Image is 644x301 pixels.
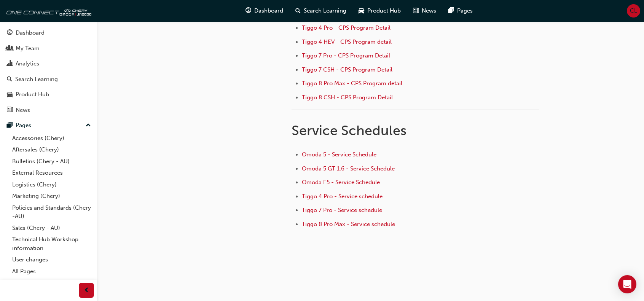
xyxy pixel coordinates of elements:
[3,72,94,86] a: Search Learning
[304,6,346,15] span: Search Learning
[302,151,376,158] a: Omoda 5 - Service Schedule
[9,222,94,234] a: Sales (Chery - AU)
[15,75,58,84] div: Search Learning
[448,6,454,16] span: pages-icon
[16,121,31,130] div: Pages
[367,6,401,15] span: Product Hub
[9,144,94,156] a: Aftersales (Chery)
[3,57,94,71] a: Analytics
[352,3,407,19] a: car-iconProduct Hub
[627,4,640,18] button: CL
[3,88,94,102] a: Product Hub
[302,24,391,31] a: Tiggo 4 Pro - CPS Program Detail
[9,179,94,191] a: Logistics (Chery)
[4,3,91,18] img: oneconnect
[245,6,251,16] span: guage-icon
[422,6,436,15] span: News
[302,38,392,45] a: Tiggo 4 HEV - CPS Program detail
[239,3,289,19] a: guage-iconDashboard
[16,90,49,99] div: Product Hub
[442,3,479,19] a: pages-iconPages
[289,3,352,19] a: search-iconSearch Learning
[302,165,395,172] a: Omoda 5 GT 1.6 - Service Schedule
[7,91,13,98] span: car-icon
[9,167,94,179] a: External Resources
[16,59,39,68] div: Analytics
[3,118,94,132] button: Pages
[3,41,94,56] a: My Team
[9,202,94,222] a: Policies and Standards (Chery -AU)
[359,6,364,16] span: car-icon
[3,26,94,40] a: Dashboard
[16,44,40,53] div: My Team
[302,80,402,87] a: Tiggo 8 Pro Max - CPS Program detail
[302,52,390,59] a: Tiggo 7 Pro - CPS Program Detail
[407,3,442,19] a: news-iconNews
[9,254,94,266] a: User changes
[302,207,382,213] a: Tiggo 7 Pro - Service schedule
[254,6,283,15] span: Dashboard
[16,29,45,37] div: Dashboard
[86,121,91,131] span: up-icon
[618,275,636,293] div: Open Intercom Messenger
[7,61,13,67] span: chart-icon
[302,221,395,228] a: Tiggo 8 Pro Max - Service schedule
[7,30,13,37] span: guage-icon
[302,94,393,101] a: Tiggo 8 CSH - CPS Program Detail
[9,132,94,144] a: Accessories (Chery)
[84,286,89,295] span: prev-icon
[9,156,94,167] a: Bulletins (Chery - AU)
[302,179,380,186] a: Omoda E5 - Service Schedule
[9,266,94,277] a: All Pages
[7,45,13,52] span: people-icon
[9,234,94,254] a: Technical Hub Workshop information
[16,106,30,115] div: News
[457,6,473,15] span: Pages
[7,107,13,114] span: news-icon
[7,122,13,129] span: pages-icon
[9,190,94,202] a: Marketing (Chery)
[413,6,419,16] span: news-icon
[302,193,383,200] a: Tiggo 4 Pro - Service schedule
[630,6,637,15] span: CL
[3,24,94,118] button: DashboardMy TeamAnalyticsSearch LearningProduct HubNews
[302,66,392,73] a: Tiggo 7 CSH - CPS Program Detail
[7,76,12,83] span: search-icon
[3,103,94,117] a: News
[295,6,301,16] span: search-icon
[292,122,406,139] span: Service Schedules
